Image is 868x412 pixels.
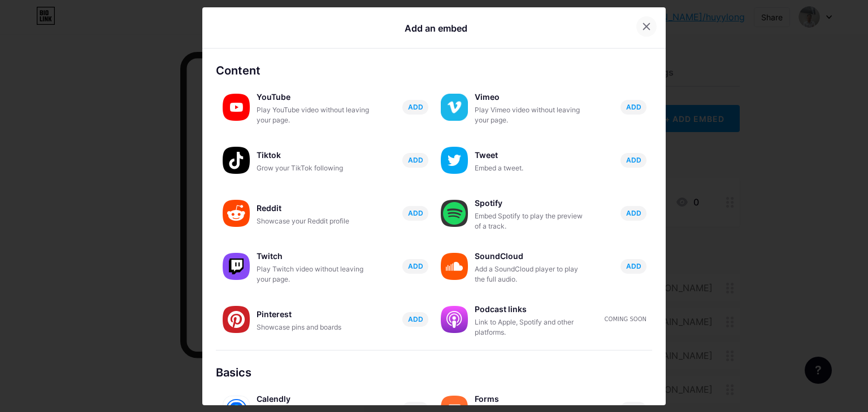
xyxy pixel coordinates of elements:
div: Coming soon [605,315,646,323]
div: Calendly [257,391,370,407]
div: Add a SoundCloud player to play the full audio. [475,264,588,284]
div: Pinterest [257,306,370,322]
span: ADD [626,102,641,112]
div: Reddit [257,200,370,216]
div: Play Twitch video without leaving your page. [257,264,370,284]
img: tiktok [223,147,250,174]
div: Vimeo [475,89,588,105]
div: Podcast links [475,301,588,317]
div: Link to Apple, Spotify and other platforms. [475,317,588,338]
img: spotify [441,200,468,227]
button: ADD [402,312,428,327]
div: Embed a tweet. [475,163,588,173]
button: ADD [402,100,428,115]
button: ADD [620,100,646,115]
div: Add an embed [405,21,467,35]
span: ADD [626,208,641,218]
img: youtube [223,94,250,121]
img: pinterest [223,306,250,333]
span: ADD [408,155,423,165]
div: Twitch [257,248,370,264]
div: Play Vimeo video without leaving your page. [475,105,588,125]
img: reddit [223,200,250,227]
button: ADD [620,259,646,274]
div: Tweet [475,147,588,163]
span: ADD [408,208,423,218]
div: YouTube [257,89,370,105]
button: ADD [620,206,646,221]
button: ADD [620,153,646,168]
div: Showcase pins and boards [257,322,370,332]
img: vimeo [441,94,468,121]
div: Tiktok [257,147,370,163]
button: ADD [402,259,428,274]
span: ADD [408,102,423,112]
img: soundcloud [441,253,468,280]
button: ADD [402,153,428,168]
span: ADD [408,261,423,271]
div: SoundCloud [475,248,588,264]
div: Grow your TikTok following [257,163,370,173]
span: ADD [408,314,423,324]
img: twitter [441,147,468,174]
img: podcastlinks [441,306,468,333]
div: Basics [216,364,652,381]
span: ADD [626,261,641,271]
button: ADD [402,206,428,221]
span: ADD [626,155,641,165]
div: Content [216,62,652,79]
div: Embed Spotify to play the preview of a track. [475,211,588,231]
img: twitch [223,253,250,280]
div: Forms [475,391,588,407]
div: Showcase your Reddit profile [257,216,370,226]
div: Play YouTube video without leaving your page. [257,105,370,125]
div: Spotify [475,195,588,211]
